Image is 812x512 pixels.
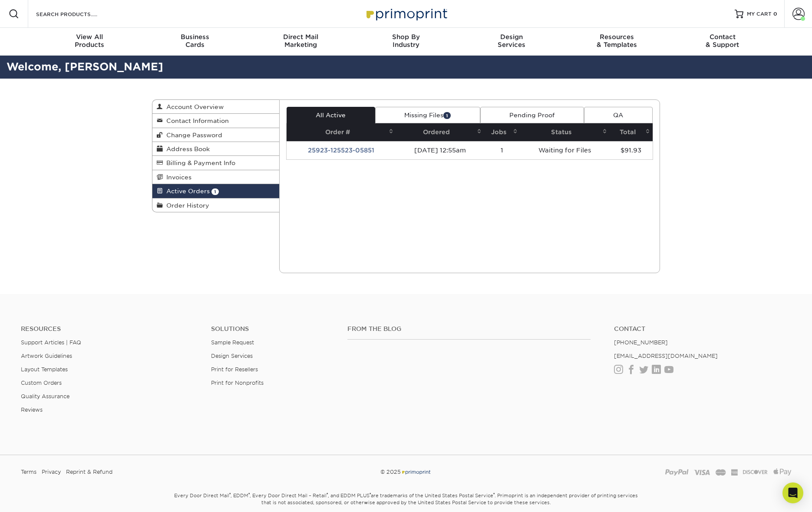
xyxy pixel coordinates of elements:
td: 25923-125523-05851 [287,141,396,159]
sup: ® [370,492,371,496]
div: Services [459,33,564,49]
span: View All [37,33,142,41]
th: Jobs [484,123,520,141]
th: Total [610,123,653,141]
span: Address Book [163,145,210,152]
a: Invoices [152,170,279,184]
span: Billing & Payment Info [163,159,235,166]
span: Direct Mail [248,33,353,41]
a: [PHONE_NUMBER] [614,339,668,346]
div: Cards [142,33,248,49]
span: Account Overview [163,103,224,110]
a: Shop ByIndustry [353,28,459,56]
a: Design Services [211,353,253,359]
a: Contact& Support [670,28,775,56]
span: Change Password [163,132,222,139]
div: Industry [353,33,459,49]
a: [EMAIL_ADDRESS][DOMAIN_NAME] [614,353,718,359]
a: Terms [21,466,36,479]
span: Active Orders [163,188,210,195]
span: Resources [564,33,670,41]
td: [DATE] 12:55am [396,141,484,159]
div: & Templates [564,33,670,49]
a: Pending Proof [480,107,584,123]
a: Active Orders 1 [152,184,279,198]
div: Open Intercom Messenger [782,482,803,503]
div: Products [37,33,142,49]
span: MY CART [747,10,772,18]
a: Direct MailMarketing [248,28,353,56]
span: 0 [773,11,777,17]
a: Contact Information [152,114,279,128]
a: Missing Files1 [375,107,480,123]
span: Invoices [163,174,191,181]
sup: ® [248,492,250,496]
th: Ordered [396,123,484,141]
input: SEARCH PRODUCTS..... [35,9,120,19]
span: 1 [211,188,219,195]
h4: Resources [21,325,198,333]
a: Support Articles | FAQ [21,339,81,346]
div: Marketing [248,33,353,49]
td: Waiting for Files [520,141,610,159]
a: Print for Resellers [211,366,258,373]
span: Shop By [353,33,459,41]
a: Billing & Payment Info [152,156,279,170]
a: Order History [152,198,279,212]
a: QA [584,107,653,123]
a: Reviews [21,406,43,413]
a: Custom Orders [21,380,62,386]
a: Quality Assurance [21,393,69,400]
td: 1 [484,141,520,159]
img: Primoprint [363,4,449,23]
a: Change Password [152,128,279,142]
a: View AllProducts [37,28,142,56]
th: Status [520,123,610,141]
a: Print for Nonprofits [211,380,264,386]
img: Primoprint [401,469,431,475]
span: Contact Information [163,117,229,124]
sup: ® [229,492,231,496]
a: Address Book [152,142,279,156]
td: $91.93 [610,141,653,159]
a: All Active [287,107,375,123]
a: Layout Templates [21,366,68,373]
h4: From the Blog [347,325,591,333]
sup: ® [327,492,328,496]
span: Order History [163,202,209,209]
a: Account Overview [152,100,279,114]
a: Privacy [42,466,61,479]
div: © 2025 [275,466,536,479]
sup: ® [493,492,495,496]
div: & Support [670,33,775,49]
span: 1 [443,112,451,119]
a: Reprint & Refund [66,466,112,479]
span: Design [459,33,564,41]
a: DesignServices [459,28,564,56]
a: Sample Request [211,339,254,346]
th: Order # [287,123,396,141]
span: Contact [670,33,775,41]
a: Contact [614,325,791,333]
h4: Solutions [211,325,334,333]
a: Resources& Templates [564,28,670,56]
a: BusinessCards [142,28,248,56]
a: Artwork Guidelines [21,353,72,359]
span: Business [142,33,248,41]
